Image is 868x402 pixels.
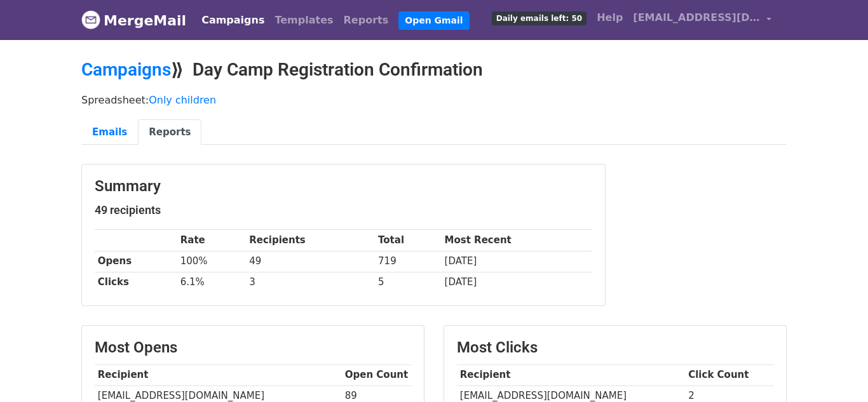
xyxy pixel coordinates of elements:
a: MergeMail [81,7,186,34]
td: 100% [177,251,246,272]
td: 719 [375,251,442,272]
th: Opens [95,251,177,272]
a: Emails [81,119,138,145]
th: Clicks [95,272,177,293]
h3: Most Clicks [457,338,773,357]
a: [EMAIL_ADDRESS][DOMAIN_NAME] [628,5,776,35]
th: Click Count [685,365,773,385]
td: 6.1% [177,272,246,293]
td: [DATE] [442,272,592,293]
p: Spreadsheet: [81,93,787,107]
a: Templates [269,8,338,33]
th: Most Recent [442,230,592,251]
td: 5 [375,272,442,293]
th: Recipient [95,365,342,385]
h2: ⟫ Day Camp Registration Confirmation [81,59,787,81]
h3: Most Opens [95,338,411,357]
a: Daily emails left: 50 [487,5,592,30]
a: Help [592,5,628,30]
th: Rate [177,230,246,251]
a: Open Gmail [398,11,469,30]
th: Recipients [246,230,375,251]
td: [DATE] [442,251,592,272]
a: Only children [149,94,216,106]
td: 49 [246,251,375,272]
th: Open Count [342,365,411,385]
img: MergeMail logo [81,10,100,29]
h3: Summary [95,177,592,196]
th: Recipient [457,365,685,385]
span: Daily emails left: 50 [492,11,587,25]
td: 3 [246,272,375,293]
a: Campaigns [81,59,171,80]
a: Campaigns [196,8,269,33]
h5: 49 recipients [95,203,592,217]
th: Total [375,230,442,251]
a: Reports [138,119,201,145]
span: [EMAIL_ADDRESS][DOMAIN_NAME] [633,10,760,25]
a: Reports [339,8,394,33]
